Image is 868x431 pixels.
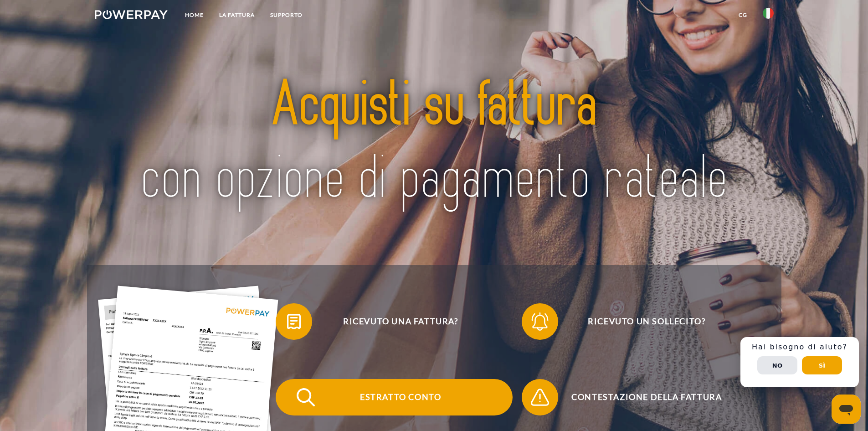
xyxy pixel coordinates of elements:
button: Sì [802,356,842,374]
button: Estratto conto [276,379,513,415]
button: Ricevuto una fattura? [276,303,513,340]
button: Contestazione della fattura [522,379,759,415]
img: qb_bell.svg [529,310,551,333]
button: No [757,356,797,374]
img: it [763,8,774,19]
img: qb_bill.svg [282,310,305,333]
div: Schnellhilfe [740,337,859,387]
img: logo-powerpay-white.svg [95,10,168,19]
h3: Hai bisogno di aiuto? [746,343,853,352]
a: CG [731,7,755,23]
a: LA FATTURA [211,7,262,23]
img: qb_search.svg [294,386,317,409]
img: title-powerpay_it.svg [128,43,740,243]
button: Ricevuto un sollecito? [522,303,759,340]
img: qb_warning.svg [529,386,551,409]
span: Estratto conto [289,379,512,415]
span: Contestazione della fattura [535,379,758,415]
a: Supporto [262,7,310,23]
span: Ricevuto una fattura? [289,303,512,340]
span: Ricevuto un sollecito? [535,303,758,340]
a: Home [177,7,211,23]
iframe: Pulsante per aprire la finestra di messaggistica [832,395,861,424]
